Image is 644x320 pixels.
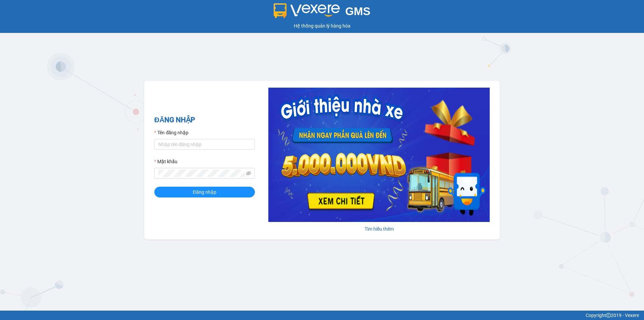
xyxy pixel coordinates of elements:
span: GMS [345,5,370,17]
img: logo 2 [274,3,340,18]
label: Mật khẩu [154,158,177,165]
label: Tên đăng nhập [154,129,189,136]
div: Tìm hiểu thêm [268,225,490,233]
a: GMS [274,10,371,15]
input: Mật khẩu [158,170,245,177]
div: Copyright 2019 - Vexere [5,312,639,319]
button: Đăng nhập [154,187,255,197]
span: copyright [606,313,611,318]
span: eye-invisible [246,171,251,176]
span: Đăng nhập [193,188,216,196]
h2: ĐĂNG NHẬP [154,115,255,126]
div: Hệ thống quản lý hàng hóa [2,22,642,30]
input: Tên đăng nhập [154,139,255,150]
img: banner-0 [268,88,490,222]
